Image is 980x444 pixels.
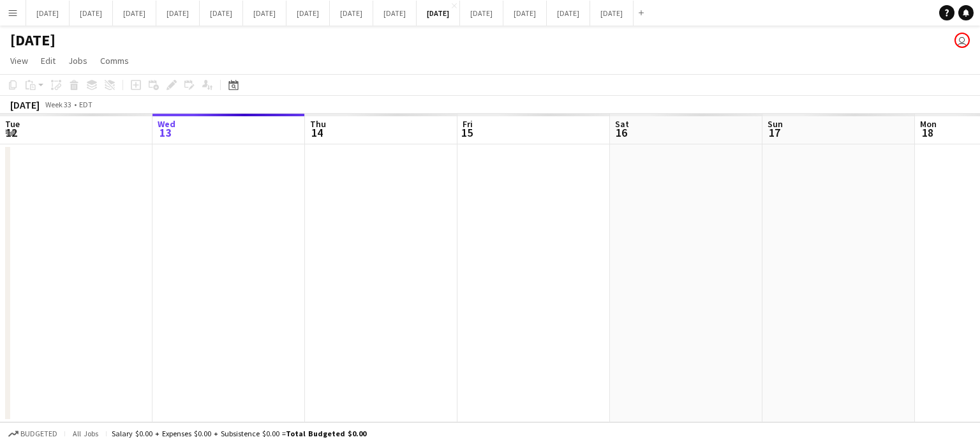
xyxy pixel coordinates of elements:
[10,55,28,66] span: View
[20,429,57,438] span: Budgeted
[6,427,59,441] button: Budgeted
[5,52,33,69] a: View
[41,55,56,66] span: Edit
[200,1,243,26] button: [DATE]
[10,31,56,50] h1: [DATE]
[36,52,61,69] a: Edit
[590,1,634,26] button: [DATE]
[373,1,417,26] button: [DATE]
[10,98,40,111] div: [DATE]
[156,1,200,26] button: [DATE]
[79,100,93,109] div: EDT
[95,52,134,69] a: Comms
[63,52,93,69] a: Jobs
[113,1,156,26] button: [DATE]
[68,55,87,66] span: Jobs
[330,1,373,26] button: [DATE]
[243,1,286,26] button: [DATE]
[70,1,113,26] button: [DATE]
[100,55,129,66] span: Comms
[954,33,970,48] app-user-avatar: Jolanta Rokowski
[42,100,74,109] span: Week 33
[26,1,70,26] button: [DATE]
[417,1,460,26] button: [DATE]
[112,429,366,438] div: Salary $0.00 + Expenses $0.00 + Subsistence $0.00 =
[286,429,366,438] span: Total Budgeted $0.00
[286,1,330,26] button: [DATE]
[547,1,590,26] button: [DATE]
[460,1,503,26] button: [DATE]
[70,429,101,438] span: All jobs
[503,1,547,26] button: [DATE]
